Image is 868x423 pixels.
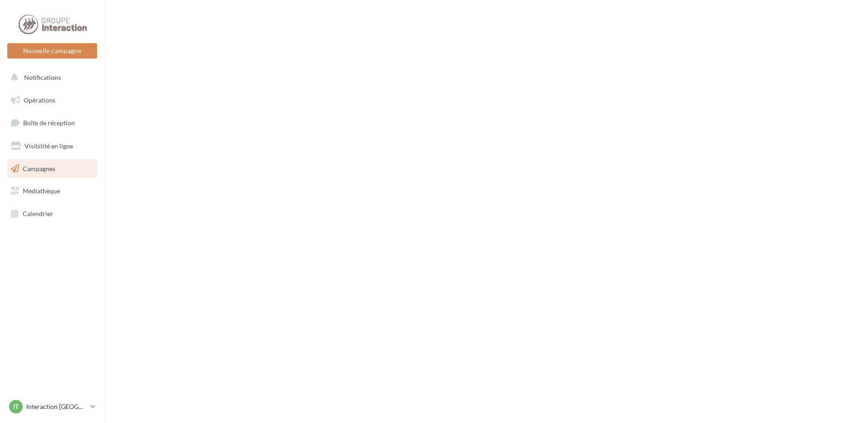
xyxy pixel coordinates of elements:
span: IT [13,402,19,411]
a: Médiathèque [5,182,99,201]
button: Nouvelle campagne [7,43,97,59]
a: Campagnes [5,159,99,178]
span: Campagnes [23,164,55,172]
span: Médiathèque [23,187,60,195]
p: Interaction [GEOGRAPHIC_DATA] [26,402,87,411]
span: Calendrier [23,210,53,217]
span: Opérations [24,96,55,104]
a: Opérations [5,91,99,110]
a: Boîte de réception [5,113,99,133]
a: IT Interaction [GEOGRAPHIC_DATA] [7,398,97,415]
span: Visibilité en ligne [25,142,73,150]
span: Boîte de réception [23,119,75,127]
span: Notifications [24,74,61,81]
a: Visibilité en ligne [5,137,99,156]
button: Notifications [5,68,95,87]
a: Calendrier [5,204,99,223]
